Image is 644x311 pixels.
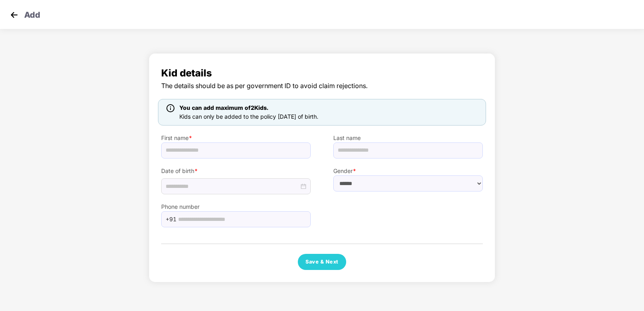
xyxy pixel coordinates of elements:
[161,66,483,81] span: Kid details
[24,9,40,19] p: Add
[166,213,177,225] span: +91
[333,167,483,175] label: Gender
[161,81,483,91] span: The details should be as per government ID to avoid claim rejections.
[179,104,268,111] span: You can add maximum of 2 Kids.
[161,167,311,175] label: Date of birth
[161,202,311,211] label: Phone number
[166,104,175,112] img: icon
[161,134,311,142] label: First name
[333,134,483,142] label: Last name
[298,254,346,270] button: Save & Next
[8,9,20,21] img: svg+xml;base64,PHN2ZyB4bWxucz0iaHR0cDovL3d3dy53My5vcmcvMjAwMC9zdmciIHdpZHRoPSIzMCIgaGVpZ2h0PSIzMC...
[179,113,318,120] span: Kids can only be added to the policy [DATE] of birth.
